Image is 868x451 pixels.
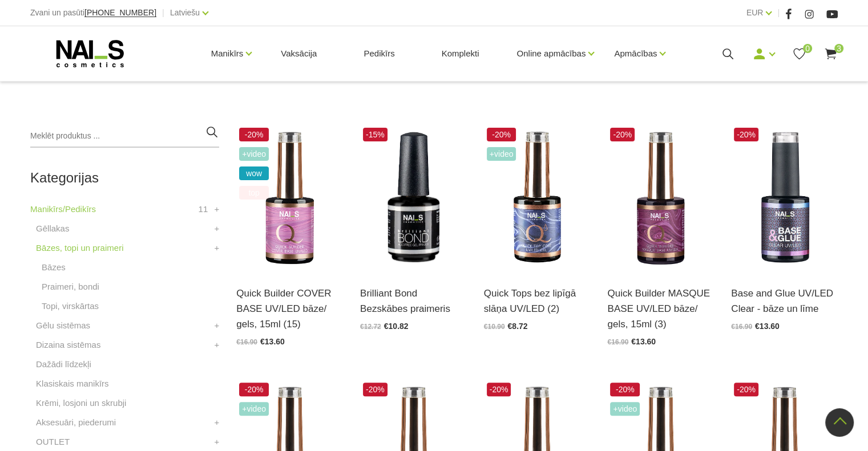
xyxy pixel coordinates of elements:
[272,26,326,81] a: Vaksācija
[484,323,505,331] span: €10.90
[30,6,156,20] div: Zvani un pasūti
[236,286,343,332] a: Quick Builder COVER BASE UV/LED bāze/ gels, 15ml (15)
[803,44,812,53] span: 0
[36,319,90,332] a: Gēlu sistēmas
[211,31,244,76] a: Manikīrs
[239,166,269,180] span: wow
[360,286,467,316] a: Brilliant Bond Bezskābes praimeris
[236,338,257,346] span: €16.90
[236,125,343,271] img: Šī brīža iemīlētākais produkts, kas nepieviļ nevienu meistaru.Perfektas noturības kamuflāžas bāze...
[215,416,220,429] a: +
[734,383,758,396] span: -20%
[607,338,628,346] span: €16.90
[260,337,285,346] span: €13.60
[36,377,109,391] a: Klasiskais manikīrs
[42,299,99,313] a: Topi, virskārtas
[30,202,96,216] a: Manikīrs/Pedikīrs
[215,222,220,235] a: +
[607,125,714,271] img: Quick Masque base – viegli maskējoša bāze/gels. Šī bāze/gels ir unikāls produkts ar daudz izmanto...
[484,286,591,316] a: Quick Tops bez lipīgā slāņa UV/LED (2)
[777,6,780,20] span: |
[834,44,843,53] span: 3
[610,383,640,396] span: -20%
[199,202,208,216] span: 11
[487,383,511,396] span: -20%
[731,323,752,331] span: €16.90
[239,383,269,396] span: -20%
[36,357,91,371] a: Dažādi līdzekļi
[433,26,488,81] a: Komplekti
[792,47,806,61] a: 0
[823,47,838,61] a: 3
[162,6,164,20] span: |
[354,26,403,81] a: Pedikīrs
[36,338,100,352] a: Dizaina sistēmas
[607,286,714,332] a: Quick Builder MASQUE BASE UV/LED bāze/ gels, 15ml (3)
[363,128,387,141] span: -15%
[734,128,758,141] span: -20%
[42,280,99,294] a: Praimeri, bondi
[84,9,156,17] a: [PHONE_NUMBER]
[36,435,70,449] a: OUTLET
[42,261,66,274] a: Bāzes
[36,222,69,235] a: Gēllakas
[484,125,591,271] img: Virsējais pārklājums bez lipīgā slāņa.Nodrošina izcilu spīdumu manikīram līdz pat nākamajai profi...
[360,323,381,331] span: €12.72
[239,147,269,161] span: +Video
[746,6,764,19] a: EUR
[731,286,838,316] a: Base and Glue UV/LED Clear - bāze un līme
[30,125,219,148] input: Meklēt produktus ...
[30,170,219,185] h2: Kategorijas
[755,322,780,331] span: €13.60
[360,125,467,271] img: Bezskābes saķeres kārta nagiem.Skābi nesaturošs līdzeklis, kas nodrošina lielisku dabīgā naga saķ...
[215,319,220,332] a: +
[239,128,269,141] span: -20%
[610,128,635,141] span: -20%
[610,402,640,416] span: +Video
[239,402,269,416] span: +Video
[731,125,838,271] img: Līme tipšiem un bāze naga pārklājumam – 2in1. Inovatīvs produkts! Izmantojams kā līme tipšu pielī...
[215,338,220,352] a: +
[384,322,409,331] span: €10.82
[215,435,220,449] a: +
[215,241,220,255] a: +
[36,241,123,255] a: Bāzes, topi un praimeri
[215,202,220,216] a: +
[239,186,269,200] span: top
[84,8,156,17] span: [PHONE_NUMBER]
[614,31,657,76] a: Apmācības
[36,416,116,429] a: Aksesuāri, piederumi
[516,31,586,76] a: Online apmācības
[487,147,516,161] span: +Video
[487,128,516,141] span: -20%
[631,337,656,346] span: €13.60
[363,383,387,396] span: -20%
[36,396,126,410] a: Krēmi, losjoni un skrubji
[507,322,527,331] span: €8.72
[170,6,200,19] a: Latviešu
